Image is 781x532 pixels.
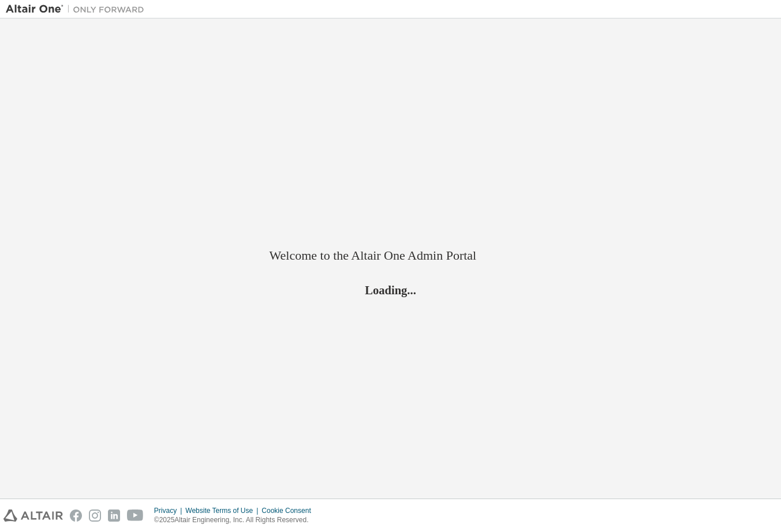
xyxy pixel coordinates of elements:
img: facebook.svg [70,509,82,522]
img: youtube.svg [127,509,144,522]
div: Cookie Consent [261,506,317,515]
img: altair_logo.svg [3,509,63,522]
h2: Welcome to the Altair One Admin Portal [270,248,512,264]
p: © 2025 Altair Engineering, Inc. All Rights Reserved. [154,515,318,525]
img: instagram.svg [89,509,101,522]
img: linkedin.svg [108,509,120,522]
h2: Loading... [270,283,512,298]
img: Altair One [6,3,150,15]
div: Website Terms of Use [185,506,261,515]
div: Privacy [154,506,185,515]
